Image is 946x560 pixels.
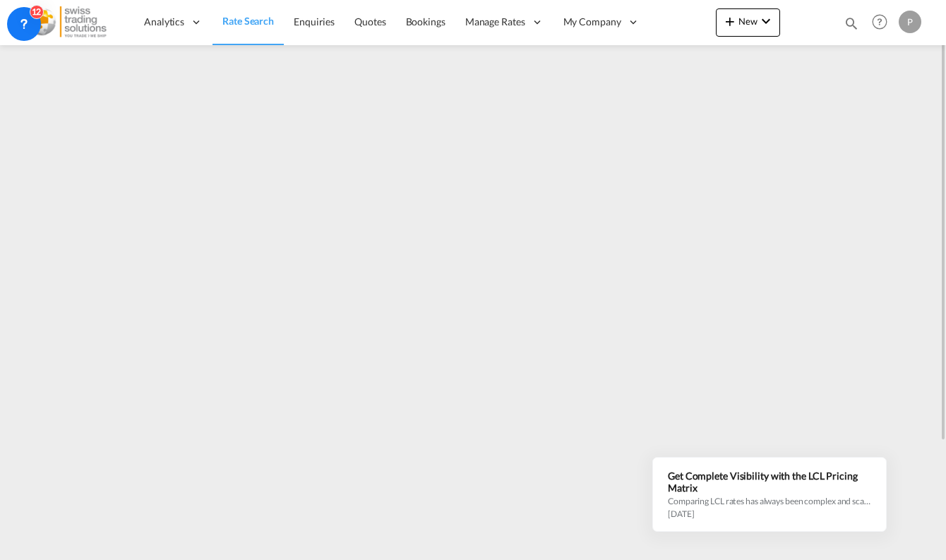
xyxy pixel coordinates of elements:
[758,13,774,30] md-icon: icon-chevron-down
[722,16,774,27] span: New
[406,16,445,28] span: Bookings
[222,15,274,27] span: Rate Search
[354,16,385,28] span: Quotes
[844,16,859,37] div: icon-magnify
[899,11,921,33] div: P
[144,15,184,29] span: Analytics
[21,6,116,38] img: f9751c60786011ecbe49d7ff99833a38.png
[868,10,892,34] span: Help
[294,16,335,28] span: Enquiries
[844,16,859,31] md-icon: icon-magnify
[868,10,899,35] div: Help
[465,15,525,29] span: Manage Rates
[722,13,738,30] md-icon: icon-plus 400-fg
[716,8,780,37] button: icon-plus 400-fgNewicon-chevron-down
[563,15,621,29] span: My Company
